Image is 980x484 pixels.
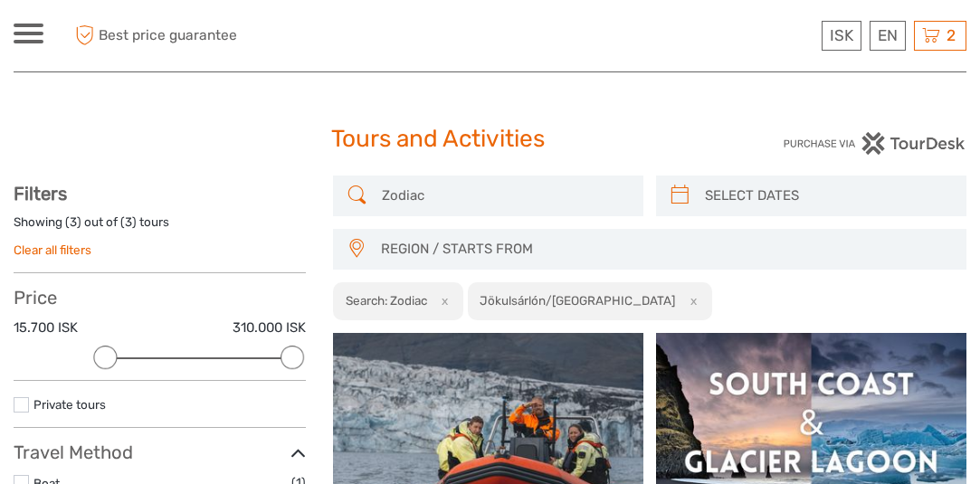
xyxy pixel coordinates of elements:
[331,125,649,154] h1: Tours and Activities
[678,291,702,310] button: x
[70,214,77,231] label: 3
[944,26,958,44] span: 2
[373,234,957,264] button: REGION / STARTS FROM
[14,214,306,242] div: Showing ( ) out of ( ) tours
[71,21,252,51] span: Best price guarantee
[14,242,91,257] a: Clear all filters
[430,291,454,310] button: x
[375,180,634,212] input: SEARCH
[480,293,675,308] h2: Jökulsárlón/[GEOGRAPHIC_DATA]
[233,318,306,337] label: 310.000 ISK
[783,132,966,155] img: PurchaseViaTourDesk.png
[14,318,78,337] label: 15.700 ISK
[698,180,957,212] input: SELECT DATES
[346,293,427,308] h2: Search: Zodiac
[14,441,306,463] h3: Travel Method
[14,183,67,204] strong: Filters
[830,26,853,44] span: ISK
[33,397,106,412] a: Private tours
[14,287,306,308] h3: Price
[870,21,906,51] div: EN
[125,214,132,231] label: 3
